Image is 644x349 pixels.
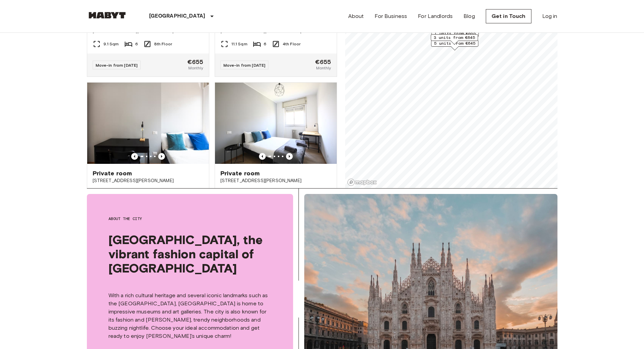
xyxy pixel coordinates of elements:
[486,9,531,23] a: Get in Touch
[431,34,478,45] div: Map marker
[223,63,266,68] span: Move-in from [DATE]
[93,169,132,177] span: Private room
[348,12,364,20] a: About
[542,12,557,20] a: Log in
[149,12,206,20] p: [GEOGRAPHIC_DATA]
[109,216,271,222] span: About the city
[434,35,475,41] span: 3 units from €645
[347,178,377,186] a: Mapbox logo
[87,82,209,226] a: Marketing picture of unit IT-14-111-001-002Previous imagePrevious imagePrivate room[STREET_ADDRES...
[154,41,172,47] span: 8th Floor
[158,153,165,160] button: Previous image
[109,233,271,275] span: [GEOGRAPHIC_DATA], the vibrant fashion capital of [GEOGRAPHIC_DATA]
[215,82,337,226] a: Marketing picture of unit IT-14-111-001-005Previous imagePrevious imagePrivate room[STREET_ADDRES...
[231,41,247,47] span: 11.1 Sqm
[463,12,475,20] a: Blog
[96,63,138,68] span: Move-in from [DATE]
[87,12,127,19] img: Habyt
[220,177,331,184] span: [STREET_ADDRESS][PERSON_NAME]
[375,12,407,20] a: For Business
[131,153,138,160] button: Previous image
[109,291,271,340] p: With a rich cultural heritage and several iconic landmarks such as the [GEOGRAPHIC_DATA], [GEOGRA...
[103,41,119,47] span: 9.1 Sqm
[264,41,266,47] span: 6
[431,30,479,41] div: Map marker
[215,83,337,164] img: Marketing picture of unit IT-14-111-001-005
[220,169,260,177] span: Private room
[187,59,204,65] span: €655
[315,59,331,65] span: €655
[431,40,478,50] div: Map marker
[434,30,476,37] span: 1 units from €655
[259,153,266,160] button: Previous image
[316,65,331,71] span: Monthly
[418,12,453,20] a: For Landlords
[188,65,203,71] span: Monthly
[286,153,293,160] button: Previous image
[283,41,301,47] span: 4th Floor
[135,41,138,47] span: 6
[93,177,204,184] span: [STREET_ADDRESS][PERSON_NAME]
[87,83,209,164] img: Marketing picture of unit IT-14-111-001-002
